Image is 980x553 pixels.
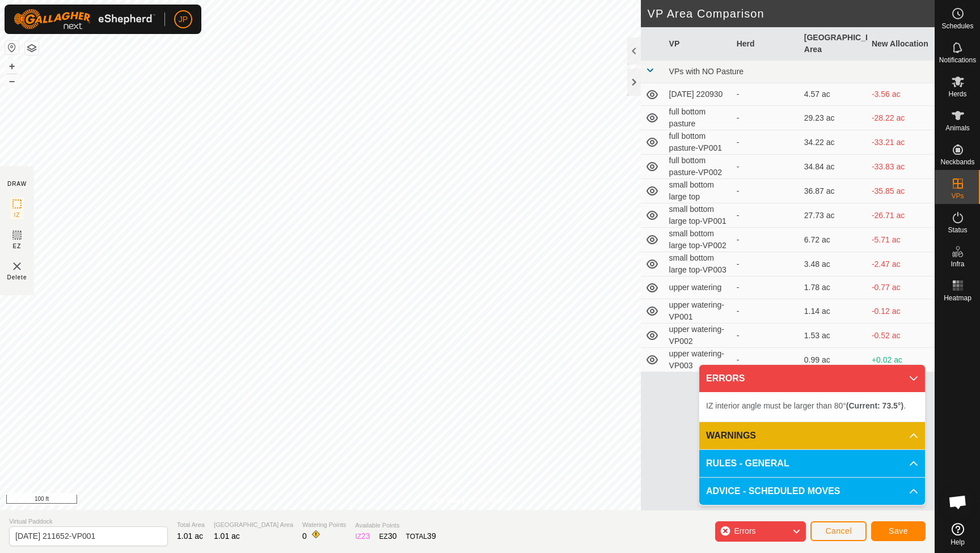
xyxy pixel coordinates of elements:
[302,520,346,530] span: Watering Points
[800,155,867,179] td: 34.84 ac
[665,155,732,179] td: full bottom pasture-VP002
[706,457,789,470] span: RULES - GENERAL
[867,155,935,179] td: -33.83 ac
[889,526,908,535] span: Save
[867,179,935,203] td: -35.85 ac
[800,324,867,348] td: 1.53 ac
[5,74,19,88] button: –
[944,295,971,301] span: Heatmap
[665,324,732,348] td: upper watering-VP002
[800,203,867,228] td: 27.73 ac
[800,348,867,372] td: 0.99 ac
[355,521,436,530] span: Available Points
[867,106,935,130] td: -28.22 ac
[810,521,867,541] button: Cancel
[179,14,188,25] span: JP
[665,252,732,276] td: small bottom large top-VP003
[800,299,867,324] td: 1.14 ac
[699,392,925,422] p-accordion-content: ERRORS
[665,83,732,106] td: [DATE] 220930
[5,41,19,54] button: Reset Map
[867,130,935,155] td: -33.21 ac
[665,203,732,228] td: small bottom large top-VP001
[427,531,436,541] span: 39
[737,185,795,197] div: -
[945,125,970,131] span: Animals
[379,530,397,542] div: EZ
[948,227,967,233] span: Status
[406,530,436,542] div: TOTAL
[846,401,903,410] b: (Current: 73.5°)
[665,348,732,372] td: upper watering-VP003
[7,180,27,188] div: DRAW
[214,531,240,541] span: 1.01 ac
[737,234,795,246] div: -
[665,106,732,130] td: full bottom pasture
[13,242,22,250] span: EZ
[867,203,935,228] td: -26.71 ac
[800,106,867,130] td: 29.23 ac
[800,276,867,299] td: 1.78 ac
[669,67,744,76] span: VPs with NO Pasture
[9,517,168,526] span: Virtual Paddock
[699,365,925,392] p-accordion-header: ERRORS
[951,539,965,546] span: Help
[737,354,795,366] div: -
[177,531,203,541] span: 1.01 ac
[665,27,732,61] th: VP
[737,330,795,342] div: -
[941,485,975,519] div: Open chat
[25,41,39,55] button: Map Layers
[941,23,973,29] span: Schedules
[737,137,795,148] div: -
[423,495,465,505] a: Privacy Policy
[825,526,852,535] span: Cancel
[867,228,935,252] td: -5.71 ac
[737,258,795,270] div: -
[867,276,935,299] td: -0.77 ac
[14,211,20,219] span: IZ
[867,348,935,372] td: +0.02 ac
[10,260,24,273] img: VP
[699,450,925,477] p-accordion-header: RULES - GENERAL
[951,193,964,199] span: VPs
[648,7,935,20] h2: VP Area Comparison
[665,276,732,299] td: upper watering
[706,429,756,443] span: WARNINGS
[935,518,980,550] a: Help
[355,530,370,542] div: IZ
[737,282,795,293] div: -
[867,299,935,324] td: -0.12 ac
[867,83,935,106] td: -3.56 ac
[737,88,795,100] div: -
[706,372,745,385] span: ERRORS
[867,27,935,61] th: New Allocation
[737,112,795,124] div: -
[5,59,19,73] button: +
[800,27,867,61] th: [GEOGRAPHIC_DATA] Area
[699,478,925,505] p-accordion-header: ADVICE - SCHEDULED MOVES
[7,273,27,282] span: Delete
[951,261,964,267] span: Infra
[737,210,795,222] div: -
[706,484,840,498] span: ADVICE - SCHEDULED MOVES
[800,252,867,276] td: 3.48 ac
[706,401,906,410] span: IZ interior angle must be larger than 80° .
[800,228,867,252] td: 6.72 ac
[940,159,974,165] span: Neckbands
[14,9,155,29] img: Gallagher Logo
[732,27,800,61] th: Herd
[939,57,976,63] span: Notifications
[665,228,732,252] td: small bottom large top-VP002
[737,305,795,317] div: -
[665,130,732,155] td: full bottom pasture-VP001
[177,520,205,530] span: Total Area
[302,531,307,541] span: 0
[479,495,512,505] a: Contact Us
[871,521,926,541] button: Save
[665,179,732,203] td: small bottom large top
[867,324,935,348] td: -0.52 ac
[665,299,732,324] td: upper watering-VP001
[737,161,795,173] div: -
[800,83,867,106] td: 4.57 ac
